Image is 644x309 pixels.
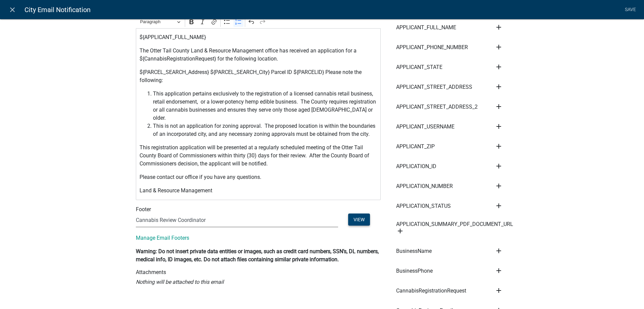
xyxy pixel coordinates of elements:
[140,144,377,168] p: This registration application will be presented at a regularly scheduled meeting of the Otter Tai...
[396,164,436,169] span: APPLICATION_ID
[136,279,224,285] i: Nothing will be attached to this email
[396,184,453,189] span: APPLICATION_NUMBER
[495,162,503,170] i: add
[495,286,503,295] i: add
[153,90,377,122] span: This application pertains exclusively to the registration of a licensed cannabis retail business,...
[140,173,377,181] p: Please contact our office if you have any questions.
[396,25,456,30] span: APPLICANT_FULL_NAME
[396,124,454,129] span: APPLICANT_USERNAME
[495,202,503,210] i: add
[396,288,466,294] span: CannabisRegistrationRequest
[140,33,377,41] p: ${APPLICANT_FULL_NAME}
[136,247,381,264] p: Warning: Do not insert private data entities or images, such as credit card numbers, SSN’s, DL nu...
[495,23,503,31] i: add
[495,83,503,91] i: add
[348,214,370,226] button: View
[8,6,16,14] i: close
[396,104,478,110] span: APPLICANT_STREET_ADDRESS_2
[495,63,503,71] i: add
[140,18,175,26] span: Paragraph
[131,205,386,214] div: Footer
[140,187,377,195] p: Land & Resource Management
[495,103,503,111] i: add
[495,182,503,190] i: add
[24,3,91,16] span: City Email Notification
[396,248,432,254] span: BusinessName
[622,3,639,16] a: Save
[396,268,433,274] span: BusinessPhone
[495,43,503,51] i: add
[396,45,468,50] span: APPLICANT_PHONE_NUMBER
[140,47,377,63] p: The Otter Tail County Land & Resource Management office has received an application for a ${Canna...
[396,203,451,209] span: APPLICATION_STATUS
[396,84,472,90] span: APPLICANT_STREET_ADDRESS
[140,68,377,84] p: ${PARCEL_SEARCH_Address} ${PARCEL_SEARCH_City} Parcel ID ${PARCELID} Please note the following:
[136,28,381,200] div: Editor editing area: main. Press Alt+0 for help.
[396,227,404,235] i: add
[495,142,503,150] i: add
[396,65,442,70] span: APPLICANT_STATE
[136,15,381,28] div: Editor toolbar
[136,269,381,275] h6: Attachments
[137,16,183,27] button: Paragraph, Heading
[396,144,435,149] span: APPLICANT_ZIP
[495,267,503,275] i: add
[153,122,377,138] span: This is not an application for zoning approval. The proposed location is within the boundaries of...
[495,122,503,130] i: add
[396,222,513,227] span: APPLICATION_SUMMARY_PDF_DOCUMENT_URL
[495,247,503,255] i: add
[136,235,189,241] a: Manage Email Footers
